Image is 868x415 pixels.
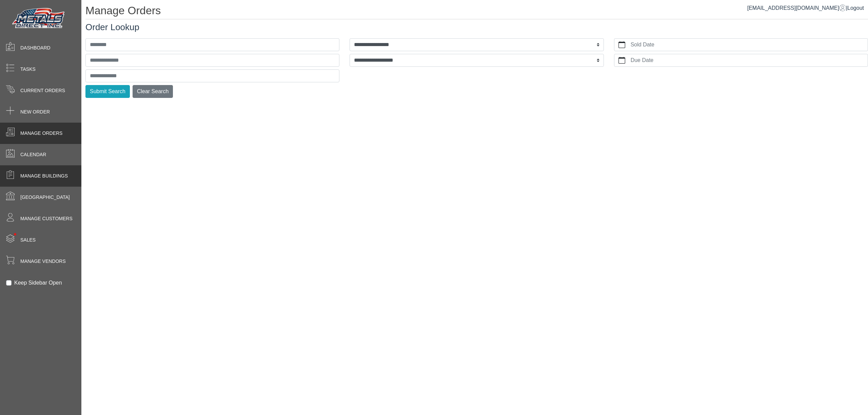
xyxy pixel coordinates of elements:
[614,54,629,66] button: calendar
[20,66,36,73] span: Tasks
[133,85,173,98] button: Clear Search
[847,5,864,11] span: Logout
[10,6,68,31] img: Metals Direct Inc Logo
[85,22,868,33] h3: Order Lookup
[747,5,846,11] a: [EMAIL_ADDRESS][DOMAIN_NAME]
[20,236,36,244] span: Sales
[20,172,68,180] span: Manage Buildings
[20,194,70,201] span: [GEOGRAPHIC_DATA]
[747,4,864,12] div: |
[629,54,868,66] label: Due Date
[618,57,625,64] svg: calendar
[6,223,24,245] span: •
[14,279,62,287] label: Keep Sidebar Open
[20,44,51,51] span: Dashboard
[20,151,46,158] span: Calendar
[85,85,130,98] button: Submit Search
[20,258,66,265] span: Manage Vendors
[20,87,65,94] span: Current Orders
[20,215,73,222] span: Manage Customers
[85,4,868,19] h1: Manage Orders
[20,130,62,137] span: Manage Orders
[614,39,629,51] button: calendar
[20,108,50,116] span: New Order
[618,41,625,48] svg: calendar
[629,39,868,51] label: Sold Date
